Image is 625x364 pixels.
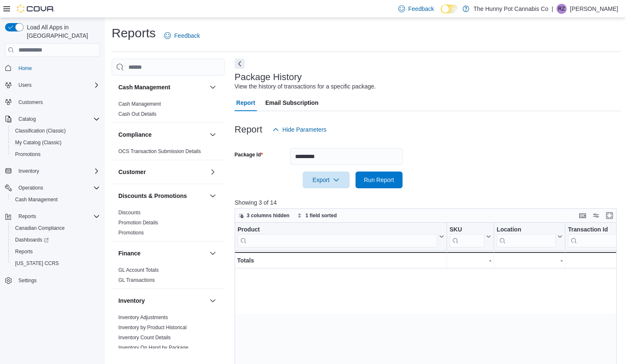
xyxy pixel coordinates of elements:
[2,182,103,194] button: Operations
[18,185,43,191] span: Operations
[112,265,225,289] div: Finance
[247,212,290,219] span: 3 columns hidden
[12,195,100,205] span: Cash Management
[395,0,437,17] a: Feedback
[118,334,171,341] span: Inventory Count Details
[118,277,155,283] span: GL Transactions
[364,176,394,184] span: Run Report
[568,226,620,234] div: Transaction Id
[441,13,441,14] span: Dark Mode
[118,344,188,351] span: Inventory On Hand by Package
[235,72,302,82] h3: Package History
[450,226,484,234] div: SKU
[578,211,588,221] button: Keyboard shortcuts
[12,138,100,148] span: My Catalog (Classic)
[112,208,225,241] div: Discounts & Promotions
[118,210,141,216] a: Discounts
[235,211,293,221] button: 3 columns hidden
[15,127,66,134] span: Classification (Classic)
[2,96,103,108] button: Customers
[18,213,36,220] span: Reports
[12,126,100,136] span: Classification (Classic)
[303,172,350,188] button: Export
[118,168,206,176] button: Customer
[497,226,556,234] div: Location
[118,111,157,117] a: Cash Out Details
[118,296,145,305] h3: Inventory
[118,324,187,331] span: Inventory by Product Historical
[2,113,103,125] button: Catalog
[8,148,103,160] button: Promotions
[294,211,340,221] button: 1 field sorted
[450,226,484,247] div: SKU URL
[237,255,444,265] div: Totals
[17,5,55,13] img: Cova
[118,101,161,107] span: Cash Management
[8,246,103,257] button: Reports
[118,267,159,273] span: GL Account Totals
[15,80,100,90] span: Users
[15,114,100,124] span: Catalog
[308,172,345,188] span: Export
[12,223,100,233] span: Canadian Compliance
[208,82,218,92] button: Cash Management
[208,296,218,306] button: Inventory
[408,5,434,13] span: Feedback
[497,226,556,247] div: Location
[235,125,262,135] h3: Report
[236,94,255,111] span: Report
[604,211,615,221] button: Enter fullscreen
[12,138,65,148] a: My Catalog (Classic)
[18,168,39,174] span: Inventory
[8,257,103,269] button: [US_STATE] CCRS
[558,4,565,14] span: RZ
[450,255,491,265] div: -
[15,97,100,107] span: Customers
[15,97,46,107] a: Customers
[118,315,168,320] a: Inventory Adjustments
[15,237,49,243] span: Dashboards
[15,196,58,203] span: Cash Management
[174,31,200,40] span: Feedback
[208,248,218,258] button: Finance
[235,198,621,207] p: Showing 3 of 14
[269,121,330,138] button: Hide Parameters
[118,83,206,91] button: Cash Management
[118,111,157,117] span: Cash Out Details
[118,130,152,139] h3: Compliance
[306,212,337,219] span: 1 field sorted
[15,151,41,158] span: Promotions
[473,4,548,14] p: The Hunny Pot Cannabis Co
[568,226,620,247] div: Transaction Id URL
[112,25,156,42] h1: Reports
[15,166,100,176] span: Inventory
[12,149,44,159] a: Promotions
[118,267,159,273] a: GL Account Totals
[15,183,47,193] button: Operations
[282,125,327,134] span: Hide Parameters
[15,114,39,124] button: Catalog
[2,274,103,286] button: Settings
[12,235,52,245] a: Dashboards
[15,139,62,146] span: My Catalog (Classic)
[12,247,36,257] a: Reports
[118,296,206,305] button: Inventory
[118,277,155,283] a: GL Transactions
[118,168,146,176] h3: Customer
[15,275,100,286] span: Settings
[441,5,458,13] input: Dark Mode
[118,83,170,91] h3: Cash Management
[118,192,187,200] h3: Discounts & Promotions
[2,211,103,222] button: Reports
[8,125,103,137] button: Classification (Classic)
[118,335,171,341] a: Inventory Count Details
[118,249,141,257] h3: Finance
[118,230,144,236] a: Promotions
[15,63,35,73] a: Home
[238,226,437,247] div: Product
[118,325,187,330] a: Inventory by Product Historical
[8,194,103,205] button: Cash Management
[12,258,100,268] span: Washington CCRS
[112,146,225,160] div: Compliance
[15,260,59,267] span: [US_STATE] CCRS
